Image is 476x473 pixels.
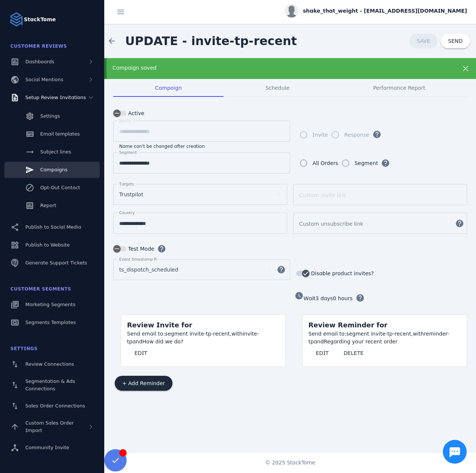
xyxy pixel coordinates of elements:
span: Performance Report [373,85,425,91]
mat-label: Event timestamp field [119,257,162,261]
span: EDIT [316,350,329,356]
span: Customer Reviews [10,44,67,49]
a: Campaigns [4,162,100,178]
img: Logo image [9,12,24,27]
a: Subject lines [4,144,100,160]
a: Email templates [4,126,100,142]
mat-label: Targets [119,182,134,186]
span: Report [40,203,56,208]
div: All Orders [312,159,338,168]
a: Review Connections [4,356,100,372]
span: UPDATE - invite-tp-recent [125,34,297,48]
mat-label: Segment [119,150,137,155]
span: shake_that_weight - [EMAIL_ADDRESS][DOMAIN_NAME] [303,7,467,15]
img: profile.jpg [285,4,298,18]
a: Publish to Social Media [4,219,100,235]
a: Segments Templates [4,314,100,331]
span: Community Invite [25,445,69,450]
span: Settings [10,346,38,351]
span: 3 days [315,295,333,301]
button: SEND [441,34,470,48]
button: EDIT [308,346,336,361]
mat-label: Name [119,118,131,123]
span: and [132,339,142,345]
a: Segmentation & Ads Connections [4,374,100,396]
span: ts_dispatch_scheduled [119,265,178,274]
span: Publish to Social Media [25,224,81,230]
label: Disable product invites? [310,269,374,278]
span: EDIT [134,350,147,356]
div: segment invite-tp-recent, reminder-tp Regarding your recent order [308,330,461,346]
span: Trustpilot [119,190,143,199]
span: Send email to: [308,331,346,337]
a: Opt-Out Contact [4,180,100,196]
span: + Add Reminder [122,381,165,386]
span: SEND [448,38,463,44]
strong: StackTome [24,16,56,23]
span: Review Reminder for [308,321,387,329]
input: Segment [119,159,284,168]
span: Wait [304,295,315,301]
span: Settings [40,113,60,119]
span: with [231,331,242,337]
span: Customer Segments [10,286,71,292]
mat-label: Country [119,210,135,215]
div: Campaign saved [112,64,434,72]
mat-label: Custom invite link [299,192,346,198]
div: segment invite-tp-recent, invite-tp How did we do? [127,330,279,346]
span: Publish to Website [25,242,70,248]
span: Generate Support Tickets [25,260,87,266]
span: 0 hours [333,295,353,301]
span: Social Mentions [25,77,63,82]
mat-label: Custom unsubscribe link [299,221,363,227]
span: Schedule [266,85,289,91]
button: shake_that_weight - [EMAIL_ADDRESS][DOMAIN_NAME] [285,4,467,18]
input: Country [119,219,281,228]
span: with [413,331,424,337]
a: Sales Order Connections [4,398,100,414]
a: Settings [4,108,100,124]
span: Campaigns [40,167,67,172]
mat-hint: Name can't be changed after creation [119,142,205,149]
mat-icon: help [272,265,290,274]
a: Marketing Segments [4,296,100,313]
span: Review Connections [25,361,74,367]
span: Send email to: [127,331,165,337]
span: and [314,339,324,345]
label: Test Mode [127,244,154,253]
a: Publish to Website [4,237,100,253]
a: Community Invite [4,439,100,456]
a: Generate Support Tickets [4,255,100,271]
span: Setup Review Invitations [25,95,86,100]
span: DELETE [343,350,364,356]
span: Custom Sales Order Import [25,420,74,433]
span: Marketing Segments [25,302,75,307]
a: Report [4,197,100,214]
label: Active [127,109,144,118]
span: Segments Templates [25,320,76,325]
span: Segmentation & Ads Connections [25,378,75,391]
label: Segment [353,159,378,168]
button: + Add Reminder [115,376,172,391]
label: Invite [311,130,328,139]
span: Opt-Out Contact [40,185,80,190]
span: Sales Order Connections [25,403,85,409]
span: Review Invite for [127,321,192,329]
span: Campaign [155,85,182,91]
span: © 2025 StackTome [265,459,315,467]
span: Dashboards [25,59,54,64]
span: Subject lines [40,149,71,155]
span: Email templates [40,131,80,137]
button: DELETE [336,346,371,361]
mat-icon: watch_later [295,291,304,300]
label: Response [343,130,369,139]
button: EDIT [127,346,155,361]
